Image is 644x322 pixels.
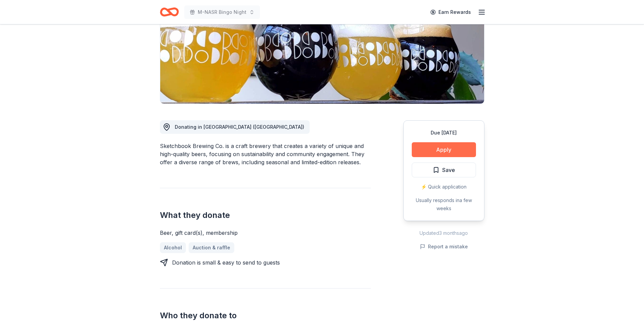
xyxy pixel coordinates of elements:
[160,242,186,253] a: Alcohol
[198,8,246,16] span: M-NASR Bingo Night
[412,129,476,137] div: Due [DATE]
[412,196,476,213] div: Usually responds in a few weeks
[442,166,455,174] span: Save
[403,229,484,237] div: Updated 3 months ago
[175,124,304,130] span: Donating in [GEOGRAPHIC_DATA] ([GEOGRAPHIC_DATA])
[160,229,371,237] div: Beer, gift card(s), membership
[426,6,475,18] a: Earn Rewards
[412,163,476,177] button: Save
[189,242,234,253] a: Auction & raffle
[412,183,476,191] div: ⚡️ Quick application
[184,5,260,19] button: M-NASR Bingo Night
[160,210,371,221] h2: What they donate
[172,258,280,267] div: Donation is small & easy to send to guests
[420,243,468,251] button: Report a mistake
[160,142,371,166] div: Sketchbook Brewing Co. is a craft brewery that creates a variety of unique and high-quality beers...
[160,310,371,321] h2: Who they donate to
[160,4,179,20] a: Home
[412,142,476,157] button: Apply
